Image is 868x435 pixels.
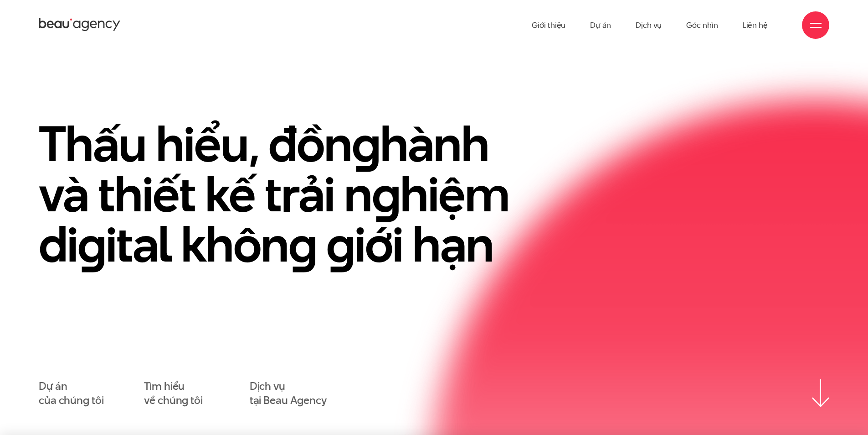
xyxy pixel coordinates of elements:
[326,210,354,278] en: g
[352,110,380,178] en: g
[39,119,540,269] h1: Thấu hiểu, đồn hành và thiết kế trải n hiệm di ital khôn iới hạn
[39,379,103,408] a: Dự áncủa chúng tôi
[144,379,203,408] a: Tìm hiểuvề chúng tôi
[288,210,317,278] en: g
[77,210,106,278] en: g
[250,379,327,408] a: Dịch vụtại Beau Agency
[372,160,400,228] en: g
